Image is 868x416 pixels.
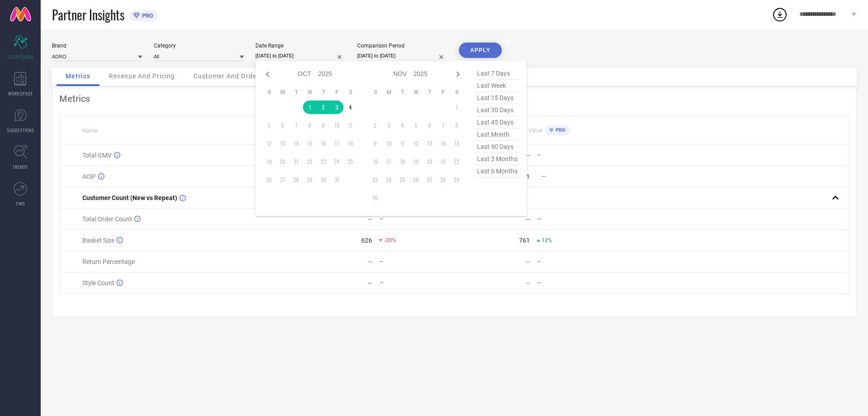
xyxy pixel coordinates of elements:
[262,155,276,168] td: Sun Oct 19 2025
[772,6,788,23] div: Open download list
[423,173,436,186] td: Thu Nov 27 2025
[289,89,303,96] th: Tuesday
[262,89,276,96] th: Sunday
[344,137,357,150] td: Sat Oct 18 2025
[382,137,396,150] td: Mon Nov 10 2025
[330,173,344,186] td: Fri Oct 31 2025
[368,89,382,96] th: Sunday
[525,279,530,287] div: —
[368,215,373,223] div: —
[396,173,409,186] td: Tue Nov 25 2025
[276,155,289,168] td: Mon Oct 20 2025
[379,280,454,286] div: —
[368,191,382,205] td: Sun Nov 30 2025
[475,104,520,116] span: last 30 days
[423,155,436,168] td: Thu Nov 20 2025
[255,43,346,49] div: Date Range
[262,137,276,150] td: Sun Oct 12 2025
[409,89,423,96] th: Wednesday
[436,155,450,168] td: Fri Nov 21 2025
[379,216,454,222] div: —
[537,216,612,222] div: —
[450,137,463,150] td: Sat Nov 15 2025
[436,173,450,186] td: Fri Nov 28 2025
[344,89,357,96] th: Saturday
[82,215,132,223] span: Total Order Count
[542,237,552,244] span: 12%
[316,89,330,96] th: Thursday
[396,155,409,168] td: Tue Nov 18 2025
[276,89,289,96] th: Monday
[7,53,34,60] span: SCORECARDS
[382,173,396,186] td: Mon Nov 24 2025
[13,163,28,170] span: TRENDS
[140,12,153,19] span: PRO
[368,137,382,150] td: Sun Nov 09 2025
[409,137,423,150] td: Wed Nov 12 2025
[450,100,463,114] td: Sat Nov 01 2025
[542,173,546,180] span: —
[330,137,344,150] td: Fri Oct 17 2025
[303,173,316,186] td: Wed Oct 29 2025
[316,137,330,150] td: Thu Oct 16 2025
[475,129,520,141] span: last month
[423,89,436,96] th: Thursday
[357,51,448,61] input: Select comparison period
[379,258,454,265] div: —
[382,155,396,168] td: Mon Nov 17 2025
[303,155,316,168] td: Wed Oct 22 2025
[82,258,135,265] span: Return Percentage
[475,67,520,80] span: last 7 days
[475,165,520,177] span: last 6 months
[361,237,372,244] div: 626
[193,72,263,80] span: Customer And Orders
[475,80,520,92] span: last week
[344,100,357,114] td: Sat Oct 04 2025
[453,69,463,80] div: Next month
[344,155,357,168] td: Sat Oct 25 2025
[368,119,382,132] td: Sun Nov 02 2025
[289,119,303,132] td: Tue Oct 07 2025
[396,89,409,96] th: Tuesday
[368,173,382,186] td: Sun Nov 23 2025
[330,155,344,168] td: Fri Oct 24 2025
[450,173,463,186] td: Sat Nov 29 2025
[525,152,530,159] div: —
[16,200,25,207] span: FWD
[368,279,373,287] div: —
[109,72,175,80] span: Revenue And Pricing
[475,153,520,165] span: last 3 months
[525,258,530,265] div: —
[276,137,289,150] td: Mon Oct 13 2025
[423,137,436,150] td: Thu Nov 13 2025
[59,93,849,104] div: Metrics
[537,152,612,158] div: —
[537,258,612,265] div: —
[537,280,612,286] div: —
[303,137,316,150] td: Wed Oct 15 2025
[450,89,463,96] th: Saturday
[519,237,530,244] div: 761
[316,173,330,186] td: Thu Oct 30 2025
[450,119,463,132] td: Sat Nov 08 2025
[436,119,450,132] td: Fri Nov 07 2025
[475,116,520,129] span: last 45 days
[303,100,316,114] td: Wed Oct 01 2025
[289,173,303,186] td: Tue Oct 28 2025
[409,173,423,186] td: Wed Nov 26 2025
[82,128,97,134] span: Name
[276,173,289,186] td: Mon Oct 27 2025
[525,215,530,223] div: —
[368,155,382,168] td: Sun Nov 16 2025
[459,43,502,58] button: APPLY
[262,119,276,132] td: Sun Oct 05 2025
[52,43,142,49] div: Brand
[262,173,276,186] td: Sun Oct 26 2025
[330,119,344,132] td: Fri Oct 10 2025
[330,100,344,114] td: Fri Oct 03 2025
[330,89,344,96] th: Friday
[52,5,124,24] span: Partner Insights
[368,258,373,265] div: —
[303,89,316,96] th: Wednesday
[553,127,566,133] span: PRO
